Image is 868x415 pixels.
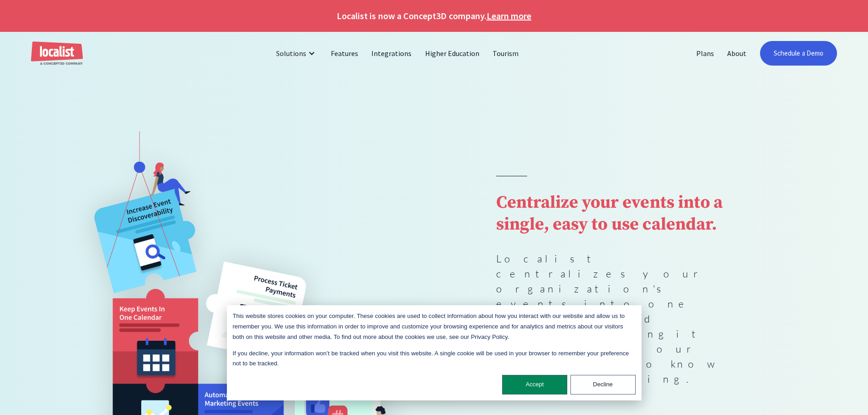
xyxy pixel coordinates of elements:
button: Accept [502,375,567,395]
p: This website stores cookies on your computer. These cookies are used to collect information about... [233,311,636,342]
a: Integrations [365,42,418,64]
a: Plans [690,42,721,64]
a: Learn more [487,9,531,23]
p: Localist centralizes your organization's events into one fully-branded calendar, making it easier... [496,251,744,386]
a: About [721,42,753,64]
div: Cookie banner [227,305,642,400]
a: Features [324,42,365,64]
button: Decline [570,375,636,395]
a: Schedule a Demo [760,41,837,66]
strong: Centralize your events into a single, easy to use calendar. [496,192,723,236]
div: Solutions [276,48,306,59]
a: home [31,41,83,66]
div: Solutions [269,42,324,64]
p: If you decline, your information won’t be tracked when you visit this website. A single cookie wi... [233,348,636,369]
a: Higher Education [419,42,487,64]
a: Tourism [486,42,525,64]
